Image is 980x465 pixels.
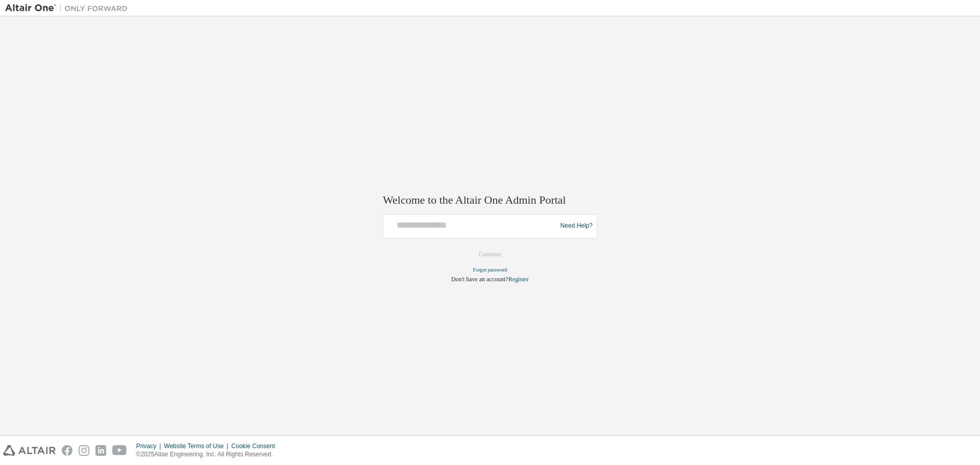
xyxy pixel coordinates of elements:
p: © 2025 Altair Engineering, Inc. All Rights Reserved. [136,450,281,459]
div: Cookie Consent [231,442,281,450]
img: instagram.svg [79,445,89,456]
span: Don't have an account? [451,276,508,283]
div: Website Terms of Use [164,442,231,450]
img: linkedin.svg [95,445,106,456]
a: Register [508,276,529,283]
img: Altair One [5,3,133,13]
img: facebook.svg [62,445,72,456]
h2: Welcome to the Altair One Admin Portal [383,193,597,208]
div: Privacy [136,442,164,450]
img: youtube.svg [112,445,127,456]
img: altair_logo.svg [3,445,56,456]
a: Forgot password [473,267,507,273]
